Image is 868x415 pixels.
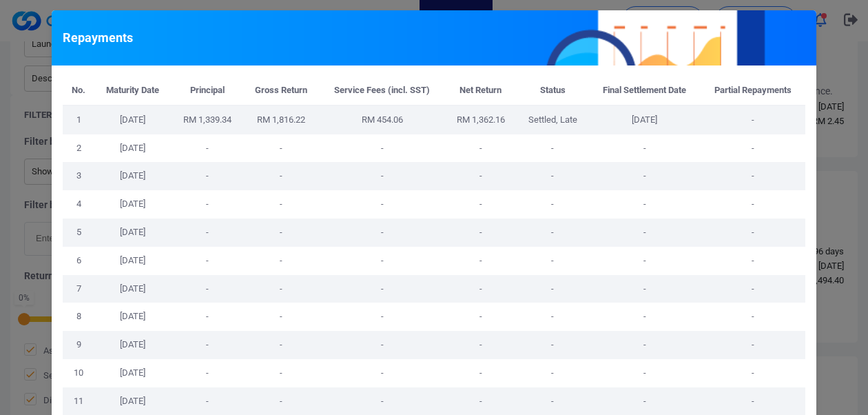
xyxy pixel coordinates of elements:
td: - [517,219,589,247]
span: - [381,227,384,237]
span: - [381,199,384,209]
td: - [517,247,589,275]
td: - [589,359,701,387]
td: - [701,162,805,190]
td: [DATE] [589,105,701,134]
td: 8 [63,303,94,331]
td: [DATE] [94,162,172,190]
span: - [479,339,482,350]
span: - [479,283,482,294]
td: [DATE] [94,247,172,275]
td: [DATE] [94,359,172,387]
td: 6 [63,247,94,275]
td: 9 [63,331,94,359]
span: - [479,396,482,406]
span: - [381,170,384,181]
td: 3 [63,162,94,190]
span: - [479,170,482,181]
th: Partial Repayments [701,77,805,105]
td: - [589,162,701,190]
th: Status [517,77,589,105]
span: - [206,311,209,321]
span: - [479,143,482,153]
span: - [479,255,482,265]
th: No. [63,77,94,105]
th: Service Fees (incl. SST) [319,77,445,105]
td: - [701,190,805,219]
th: Maturity Date [94,77,172,105]
span: - [206,367,209,378]
span: - [280,311,282,321]
span: - [280,367,282,378]
span: - [479,227,482,237]
h5: Repayments [63,30,133,46]
span: - [381,283,384,294]
td: 1 [63,105,94,134]
span: - [280,396,282,406]
td: - [517,275,589,303]
span: - [381,339,384,350]
td: [DATE] [94,331,172,359]
span: - [479,311,482,321]
span: - [206,255,209,265]
td: - [517,331,589,359]
span: - [280,339,282,350]
span: - [280,199,282,209]
span: - [206,199,209,209]
td: - [701,331,805,359]
span: RM 454.06 [362,114,403,125]
td: - [701,275,805,303]
td: - [517,359,589,387]
td: - [589,275,701,303]
span: - [381,396,384,406]
td: [DATE] [94,303,172,331]
span: - [206,283,209,294]
td: - [701,303,805,331]
td: [DATE] [94,219,172,247]
td: - [589,134,701,163]
td: - [589,219,701,247]
span: - [381,311,384,321]
td: - [701,134,805,163]
span: - [206,396,209,406]
span: - [381,367,384,378]
td: Settled, Late [517,105,589,134]
span: RM 1,362.16 [457,114,505,125]
td: 5 [63,219,94,247]
td: - [517,162,589,190]
span: - [280,143,282,153]
span: - [280,227,282,237]
td: 7 [63,275,94,303]
td: - [589,247,701,275]
span: - [381,255,384,265]
td: - [701,359,805,387]
td: [DATE] [94,105,172,134]
span: - [206,227,209,237]
td: [DATE] [94,190,172,219]
span: - [280,255,282,265]
td: - [517,190,589,219]
span: - [280,170,282,181]
span: - [381,143,384,153]
td: - [701,247,805,275]
td: 10 [63,359,94,387]
td: - [589,331,701,359]
td: [DATE] [94,134,172,163]
span: - [280,283,282,294]
td: - [517,303,589,331]
td: 4 [63,190,94,219]
span: RM 1,339.34 [183,114,231,125]
td: - [517,134,589,163]
td: - [701,105,805,134]
span: - [206,339,209,350]
td: 2 [63,134,94,163]
span: - [206,143,209,153]
th: Gross Return [242,77,319,105]
span: - [479,199,482,209]
td: - [701,219,805,247]
td: - [589,190,701,219]
span: RM 1,816.22 [257,114,305,125]
th: Final Settlement Date [589,77,701,105]
td: - [589,303,701,331]
td: [DATE] [94,275,172,303]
